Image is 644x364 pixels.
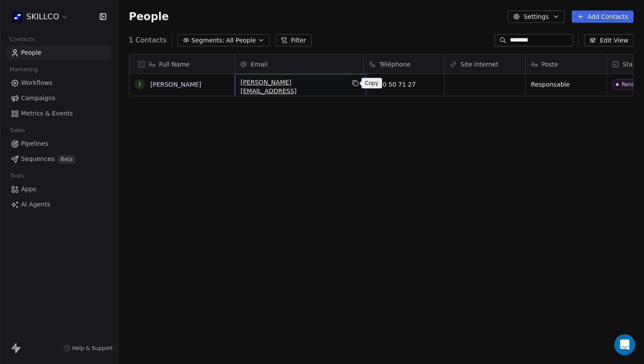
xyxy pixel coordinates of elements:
button: Settings [508,10,564,23]
span: Pipelines [21,139,48,148]
span: 06 50 50 71 27 [369,80,439,89]
span: SKILLCO [26,11,59,22]
span: All People [226,36,256,45]
span: Workflows [21,78,53,87]
span: Téléphone [379,60,410,69]
a: AI Agents [7,197,111,212]
a: Apps [7,182,111,196]
span: People [21,48,42,57]
div: Site internet [445,55,525,73]
div: Poste [526,55,606,73]
a: Campaigns [7,91,111,105]
span: Site internet [460,60,499,69]
span: Status [623,60,642,69]
span: Segments: [191,36,224,45]
span: Help & Support [72,345,113,352]
span: Responsable [531,80,601,89]
span: Sales [6,124,29,137]
div: Téléphone [364,55,444,73]
span: Apps [21,185,36,194]
img: Skillco%20logo%20icon%20(2).png [12,11,23,22]
span: Contacts [6,33,39,46]
a: Metrics & Events [7,106,111,121]
a: Help & Support [64,345,113,352]
button: Filter [275,34,311,46]
a: SequencesBeta [7,152,111,166]
div: I [139,80,141,89]
div: Full Name [129,55,234,73]
span: [PERSON_NAME][EMAIL_ADDRESS][DOMAIN_NAME] [241,78,345,104]
span: Sequences [21,154,54,164]
span: Campaigns [21,94,55,103]
a: People [7,45,111,60]
div: grid [129,74,235,354]
p: Copy [365,80,379,87]
a: Workflows [7,76,111,90]
a: Pipelines [7,136,111,151]
button: Edit View [584,34,633,46]
span: Tools [6,169,28,182]
span: Poste [541,60,558,69]
button: SKILLCO [11,9,70,24]
button: Add Contacts [572,10,633,23]
span: Email [251,60,268,69]
div: Email [235,55,363,73]
span: 1 Contacts [129,35,166,45]
span: AI Agents [21,200,50,209]
span: Full Name [159,60,190,69]
span: Marketing [6,63,42,76]
span: Metrics & Events [21,109,73,118]
div: Open Intercom Messenger [614,334,635,355]
span: Beta [58,155,75,164]
a: [PERSON_NAME] [150,81,201,88]
span: People [129,10,169,23]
